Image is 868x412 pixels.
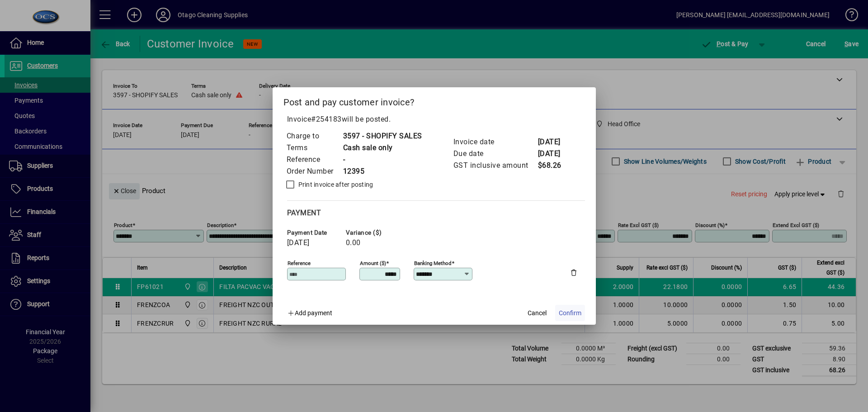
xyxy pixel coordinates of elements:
span: Add payment [295,309,332,317]
span: Cancel [528,308,547,318]
td: 12395 [343,166,422,177]
span: [DATE] [287,239,310,247]
span: Variance ($) [346,229,400,236]
td: $68.26 [538,160,574,171]
mat-label: Amount ($) [360,260,386,266]
span: Confirm [559,308,581,318]
td: Order Number [286,166,343,177]
td: Terms [286,142,343,154]
mat-label: Reference [288,260,311,266]
span: Payment [287,208,321,217]
td: Due date [453,148,538,160]
td: Cash sale only [343,142,422,154]
button: Cancel [523,305,552,321]
span: Payment date [287,229,341,236]
button: Confirm [555,305,585,321]
td: Reference [286,154,343,166]
label: Print invoice after posting [297,180,373,189]
mat-label: Banking method [414,260,452,266]
td: 3597 - SHOPIFY SALES [343,130,422,142]
p: Invoice will be posted . [283,114,585,125]
span: #254183 [311,115,342,123]
td: GST inclusive amount [453,160,538,171]
td: Charge to [286,130,343,142]
td: [DATE] [538,148,574,160]
button: Add payment [283,305,336,321]
td: [DATE] [538,136,574,148]
span: 0.00 [346,239,361,247]
td: Invoice date [453,136,538,148]
td: - [343,154,422,166]
h2: Post and pay customer invoice? [273,87,596,114]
